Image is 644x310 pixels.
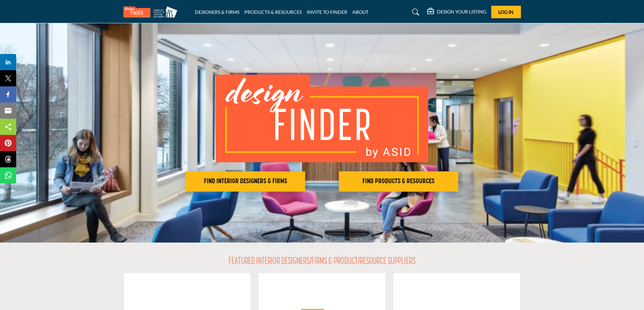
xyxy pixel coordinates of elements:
a: Search [406,7,423,18]
img: Site Logo [123,6,181,18]
h2: FEATURED INTERIOR DESIGNERS/FIRMS & PRODUCT/RESOURCE SUPPLIERS [229,256,415,267]
button: Log In [491,6,521,18]
a: DESIGNERS & FIRMS [195,9,239,15]
button: FIND PRODUCTS & RESOURCES [339,171,458,192]
h2: FIND PRODUCTS & RESOURCES [341,177,456,186]
a: INVITE TO FINDER [307,9,347,15]
h2: FIND INTERIOR DESIGNERS & FIRMS [188,177,303,186]
img: image [216,75,428,162]
h5: DESIGN YOUR LISTING [437,9,486,15]
div: DESIGN YOUR LISTING [427,8,486,16]
span: Log In [498,9,514,15]
a: PRODUCTS & RESOURCES [244,9,302,15]
a: ABOUT [352,9,369,15]
button: FIND INTERIOR DESIGNERS & FIRMS [186,171,305,192]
